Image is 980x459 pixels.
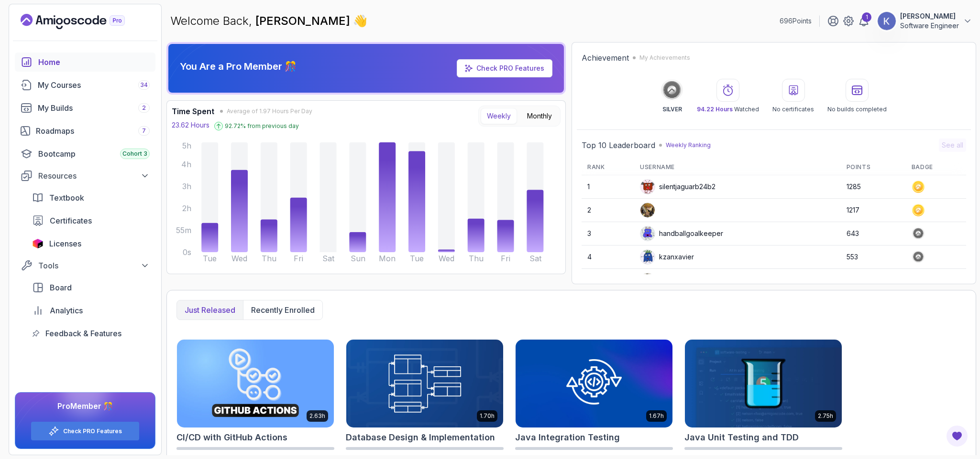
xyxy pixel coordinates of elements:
img: CI/CD with GitHub Actions card [177,340,334,427]
a: Check PRO Features [457,59,552,77]
img: default monster avatar [640,250,655,264]
span: 2 [142,104,146,112]
h2: Database Design & Implementation [346,431,495,444]
p: SILVER [662,106,682,113]
tspan: Tue [410,254,424,263]
tspan: Thu [469,254,484,263]
span: Certificates [50,215,92,226]
div: Resources [38,170,150,181]
th: Points [841,160,906,175]
td: 3 [582,222,634,246]
tspan: Fri [501,254,510,263]
a: roadmaps [15,121,155,140]
span: Textbook [49,192,84,203]
p: No certificates [772,106,814,113]
a: textbook [26,188,155,207]
td: 4 [582,246,634,269]
h2: CI/CD with GitHub Actions [176,431,287,444]
a: board [26,278,155,297]
a: Check PRO Features [63,427,122,435]
div: My Builds [38,102,150,114]
tspan: Tue [203,254,217,263]
a: licenses [26,234,155,253]
div: Tools [38,260,150,271]
div: kzanxavier [640,249,694,265]
tspan: Sun [351,254,365,263]
td: 1285 [841,175,906,199]
p: My Achievements [639,54,690,62]
div: silentjaguarb24b2 [640,179,716,194]
a: bootcamp [15,144,155,163]
a: home [15,53,155,72]
a: Check PRO Features [476,64,544,72]
th: Rank [582,160,634,175]
a: Landing page [21,14,147,29]
span: [PERSON_NAME] [255,14,353,28]
tspan: 4h [181,160,191,169]
p: Weekly Ranking [666,141,711,149]
div: Home [38,56,150,68]
img: user profile image [640,203,655,217]
tspan: Thu [262,254,276,263]
tspan: Mon [379,254,396,263]
p: 2.63h [309,412,325,420]
td: 643 [841,222,906,246]
td: 553 [841,246,906,269]
div: My Courses [38,79,150,91]
td: 2 [582,199,634,222]
p: 23.62 Hours [172,120,209,130]
a: analytics [26,301,155,320]
button: Tools [15,257,155,274]
div: Bootcamp [38,148,150,160]
span: Board [50,282,72,293]
td: 1 [582,175,634,199]
button: Open Feedback Button [946,425,969,448]
span: 34 [140,81,148,89]
h2: Java Integration Testing [515,431,620,444]
tspan: 5h [182,141,191,150]
img: Java Unit Testing and TDD card [685,340,842,427]
tspan: 55m [176,225,191,235]
p: No builds completed [827,106,887,113]
p: 1.67h [649,412,664,420]
p: Welcome Back, [170,13,367,29]
h2: Top 10 Leaderboard [582,139,655,151]
img: user profile image [640,273,655,288]
h2: Java Unit Testing and TDD [684,431,799,444]
div: Roadmaps [36,125,150,137]
span: Analytics [50,305,83,316]
p: 92.72 % from previous day [225,122,299,130]
tspan: Sat [529,254,542,263]
button: Check PRO Features [31,421,140,441]
p: You Are a Pro Member 🎊 [180,60,297,73]
th: Username [634,160,840,175]
a: certificates [26,211,155,230]
p: Recently enrolled [251,304,315,316]
button: Recently enrolled [243,300,322,320]
div: 1 [862,12,871,22]
p: Watched [697,106,759,113]
tspan: 0s [183,247,191,257]
button: user profile image[PERSON_NAME]Software Engineer [877,11,972,31]
span: 👋 [353,13,367,29]
tspan: Sat [322,254,335,263]
a: feedback [26,324,155,343]
button: Weekly [481,108,517,124]
img: Database Design & Implementation card [346,340,503,427]
span: Cohort 3 [122,150,147,158]
img: default monster avatar [640,180,655,194]
a: builds [15,98,155,117]
p: Software Engineer [900,21,959,31]
h2: Achievement [582,52,629,64]
tspan: Wed [439,254,454,263]
a: courses [15,75,155,95]
tspan: Wed [231,254,247,263]
h3: Time Spent [172,106,214,117]
div: handballgoalkeeper [640,226,723,241]
p: 1.70h [480,412,495,420]
p: 696 Points [780,16,812,26]
td: 414 [841,269,906,292]
td: 5 [582,269,634,292]
img: user profile image [878,12,896,30]
span: Feedback & Features [45,328,121,339]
